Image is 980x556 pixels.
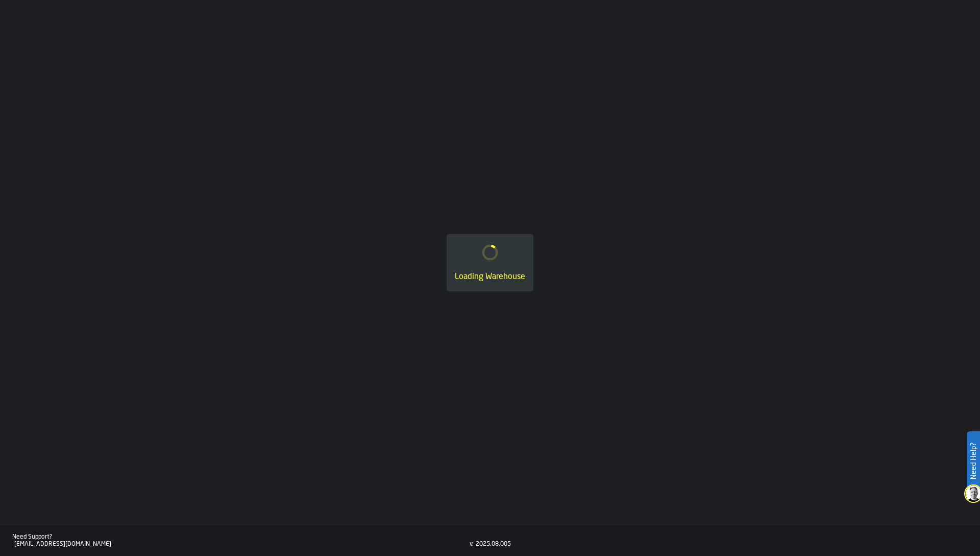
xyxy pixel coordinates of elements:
[12,534,470,548] a: Need Support?[EMAIL_ADDRESS][DOMAIN_NAME]
[476,541,511,548] div: 2025.08.005
[455,271,525,283] div: Loading Warehouse
[14,541,470,548] div: [EMAIL_ADDRESS][DOMAIN_NAME]
[968,432,979,490] label: Need Help?
[470,541,474,548] div: v.
[12,534,470,541] div: Need Support?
